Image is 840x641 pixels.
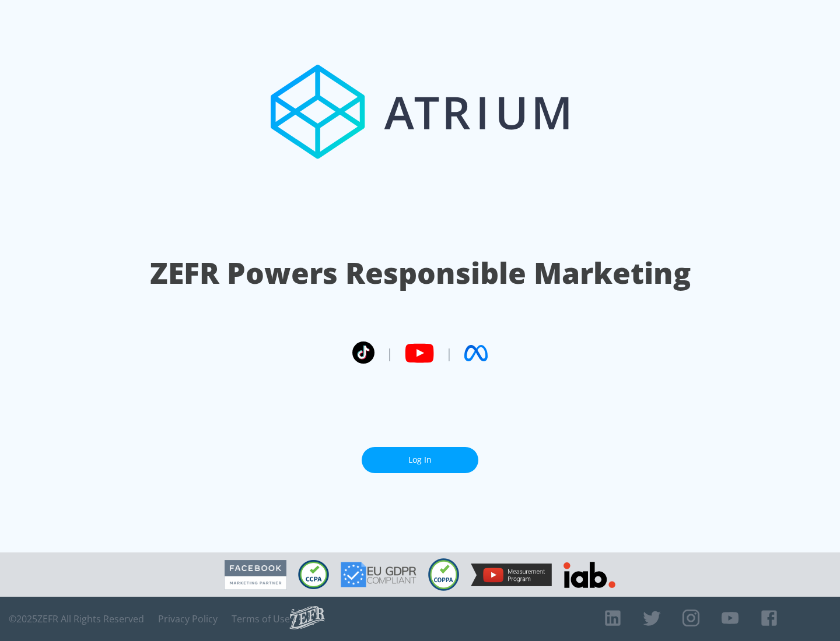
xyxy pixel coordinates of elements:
img: YouTube Measurement Program [471,563,552,586]
span: | [386,344,393,362]
span: © 2025 ZEFR All Rights Reserved [9,613,144,625]
a: Privacy Policy [158,613,218,625]
img: Facebook Marketing Partner [225,560,286,590]
h1: ZEFR Powers Responsible Marketing [150,253,691,293]
img: IAB [563,562,615,588]
a: Terms of Use [232,613,290,625]
img: GDPR Compliant [341,562,416,587]
img: CCPA Compliant [298,560,329,589]
a: Log In [362,447,478,473]
span: | [446,344,453,362]
img: COPPA Compliant [428,558,459,591]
